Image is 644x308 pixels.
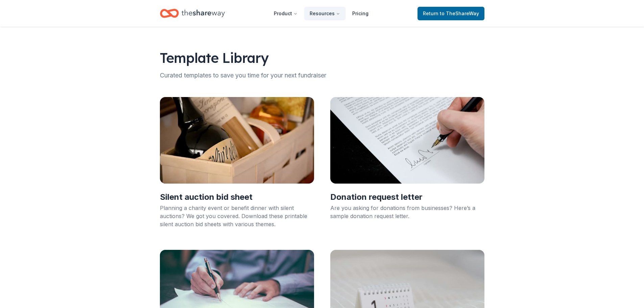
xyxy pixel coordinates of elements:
[330,204,484,220] div: Are you asking for donations from businesses? Here’s a sample donation request letter.
[330,192,484,203] h2: Donation request letter
[330,97,484,184] img: Cover photo for template
[160,192,314,203] h2: Silent auction bid sheet
[268,7,303,20] button: Product
[423,9,479,18] span: Return
[160,204,314,228] div: Planning a charity event or benefit dinner with silent auctions? We got you covered. Download the...
[304,7,345,20] button: Resources
[268,5,374,21] nav: Main
[440,10,479,16] span: to TheShareWay
[418,7,484,20] a: Returnto TheShareWay
[160,97,314,184] img: Cover photo for template
[154,92,319,239] a: Cover photo for templateSilent auction bid sheetPlanning a charity event or benefit dinner with s...
[347,7,374,20] a: Pricing
[160,5,225,21] a: Home
[160,48,484,67] h1: Template Library
[160,70,484,81] h2: Curated templates to save you time for your next fundraiser
[325,92,490,239] a: Cover photo for templateDonation request letterAre you asking for donations from businesses? Here...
